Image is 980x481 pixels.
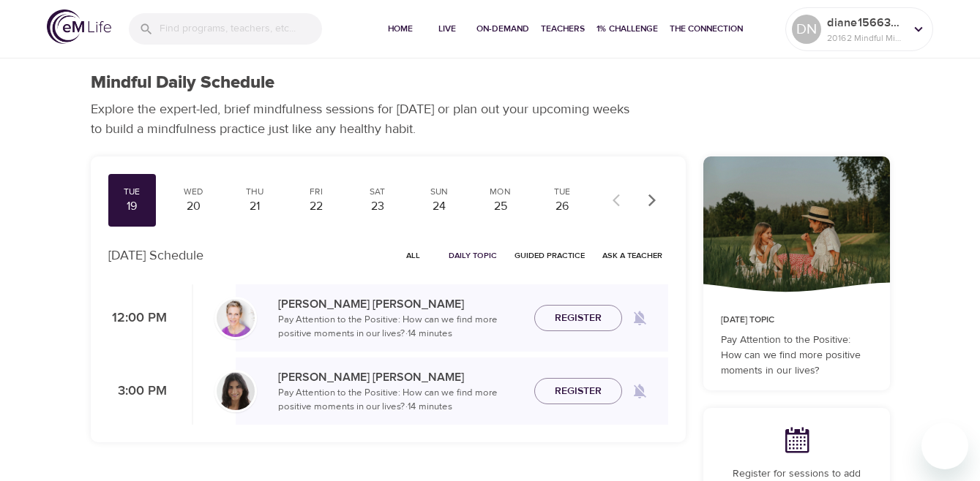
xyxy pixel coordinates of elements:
[278,295,523,313] p: [PERSON_NAME] [PERSON_NAME]
[175,198,212,215] div: 20
[921,423,968,469] iframe: Button to launch messaging window
[114,198,151,215] div: 19
[827,14,905,31] p: diane1566335036
[160,13,322,45] input: Find programs, teachers, etc...
[175,186,212,198] div: Wed
[544,186,580,198] div: Tue
[482,198,519,215] div: 25
[622,300,657,336] span: Remind me when a class goes live every Tuesday at 12:00 PM
[47,10,111,44] img: logo
[298,198,334,215] div: 22
[108,246,203,265] p: [DATE] Schedule
[449,249,497,262] span: Daily Topic
[91,72,274,94] h1: Mindful Daily Schedule
[555,382,602,401] span: Register
[359,198,396,215] div: 23
[443,244,503,267] button: Daily Topic
[298,186,334,198] div: Fri
[278,386,523,414] p: Pay Attention to the Positive: How can we find more positive moments in our lives? · 14 minutes
[476,21,529,37] span: On-Demand
[396,249,431,262] span: All
[217,299,255,337] img: kellyb.jpg
[108,308,167,328] p: 12:00 PM
[670,21,743,37] span: The Connection
[421,186,457,198] div: Sun
[721,333,872,379] p: Pay Attention to the Positive: How can we find more positive moments in our lives?
[390,244,437,267] button: All
[534,378,622,405] button: Register
[509,244,591,267] button: Guided Practice
[278,313,523,341] p: Pay Attention to the Positive: How can we find more positive moments in our lives? · 14 minutes
[114,186,151,198] div: Tue
[359,186,396,198] div: Sat
[555,309,602,327] span: Register
[430,21,465,37] span: Live
[596,244,668,267] button: Ask a Teacher
[515,249,585,262] span: Guided Practice
[622,374,657,409] span: Remind me when a class goes live every Tuesday at 3:00 PM
[596,21,658,37] span: 1% Challenge
[421,198,457,215] div: 24
[278,368,523,386] p: [PERSON_NAME] [PERSON_NAME]
[602,249,662,262] span: Ask a Teacher
[383,21,418,37] span: Home
[544,198,580,215] div: 26
[108,382,167,401] p: 3:00 PM
[236,198,273,215] div: 21
[534,305,622,332] button: Register
[91,99,640,139] p: Explore the expert-led, brief mindfulness sessions for [DATE] or plan out your upcoming weeks to ...
[827,31,905,45] p: 20162 Mindful Minutes
[792,15,821,44] div: DN
[721,314,872,327] p: [DATE] Topic
[236,186,273,198] div: Thu
[217,372,255,410] img: Lara_Sragow-min.jpg
[482,186,519,198] div: Mon
[541,21,585,37] span: Teachers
